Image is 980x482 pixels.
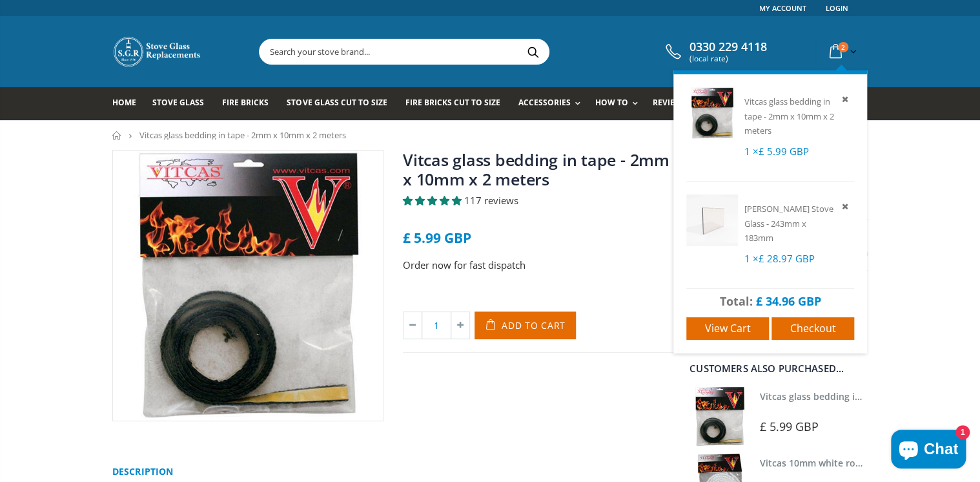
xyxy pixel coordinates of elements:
span: Checkout [790,321,836,335]
span: £ 5.99 GBP [759,419,819,434]
button: Search [518,39,547,64]
img: Stove Glass Replacement [112,36,203,68]
span: Vitcas glass bedding in tape - 2mm x 10mm x 2 meters [139,129,346,141]
span: Home [112,97,136,108]
a: Vitcas glass bedding in tape - 2mm x 10mm x 2 meters [744,96,834,136]
span: £ 5.99 GBP [403,229,471,247]
span: £ 28.97 GBP [759,252,815,265]
a: Stove Glass Cut To Size [287,87,396,120]
span: Fire Bricks Cut To Size [405,97,500,108]
span: Total: [720,293,753,309]
span: Stove Glass [152,97,204,108]
p: Order now for fast dispatch [403,258,674,273]
span: 0330 229 4118 [689,40,767,54]
span: £ 34.96 GBP [756,293,821,309]
a: Home [112,131,122,140]
inbox-online-store-chat: Shopify online store chat [887,430,970,472]
a: 0330 229 4118 (local rate) [662,40,767,63]
a: Home [112,87,146,120]
span: How To [595,97,628,108]
a: Fire Bricks Cut To Size [405,87,510,120]
a: Vitcas glass bedding in tape - 2mm x 10mm x 2 meters [403,149,669,190]
a: Stove Glass [152,87,214,120]
span: £ 5.99 GBP [759,145,809,158]
input: Search your stove brand... [260,39,693,64]
a: [PERSON_NAME] Stove Glass - 243mm x 183mm [744,203,833,244]
img: Clarke Buckingham Stove Glass - 243mm x 183mm [686,194,738,246]
span: 117 reviews [464,194,518,207]
img: Vitcas stove glass bedding in tape [689,386,750,446]
span: 2 [838,42,848,52]
a: Checkout [771,317,854,340]
span: Accessories [518,97,571,108]
span: View cart [705,321,751,335]
button: Add to Cart [475,311,576,339]
a: Reviews [653,87,697,120]
img: vitcas-stove-tape-self-adhesive-black_800x_crop_center.jpg [113,151,383,421]
span: Stove Glass Cut To Size [287,97,387,108]
span: 4.85 stars [403,194,464,207]
div: Customers also purchased... [689,364,868,373]
a: How To [595,87,644,120]
a: Accessories [518,87,587,120]
a: Remove item [839,92,854,107]
a: 2 [824,39,859,64]
span: 1 × [744,145,809,158]
a: Fire Bricks [222,87,278,120]
span: Fire Bricks [222,97,269,108]
span: 1 × [744,252,815,265]
span: Add to Cart [502,319,566,331]
a: Remove item [839,199,854,214]
a: View cart [686,317,769,340]
img: Vitcas glass bedding in tape - 2mm x 10mm x 2 meters [686,87,738,139]
span: Reviews [653,97,687,108]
